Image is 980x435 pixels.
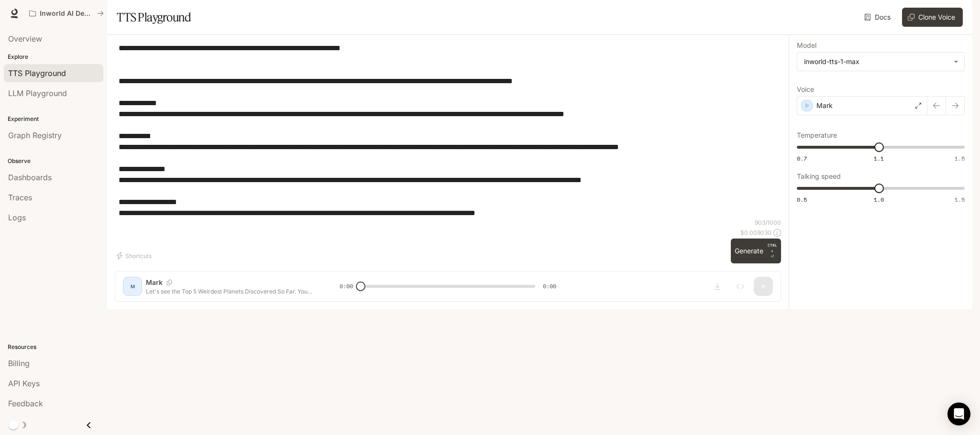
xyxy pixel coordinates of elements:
span: 0.5 [797,196,807,204]
p: Temperature [797,132,837,139]
div: inworld-tts-1-max [804,57,949,66]
p: Inworld AI Demos [40,10,93,18]
p: ⏎ [767,242,777,260]
span: 1.5 [955,154,965,163]
button: All workspaces [25,4,108,23]
span: 0.7 [797,154,807,163]
span: 1.0 [874,196,884,204]
h1: TTS Playground [117,8,191,27]
div: inworld-tts-1-max [797,53,964,71]
p: Mark [816,101,833,110]
button: GenerateCTRL +⏎ [731,239,781,263]
p: $ 0.009030 [740,228,771,237]
button: Shortcuts [115,248,155,263]
a: Docs [862,8,894,27]
p: Voice [797,86,814,93]
span: 1.1 [874,154,884,163]
p: Talking speed [797,173,841,180]
div: Open Intercom Messenger [947,402,970,425]
p: CTRL + [767,242,777,254]
span: 1.5 [955,196,965,204]
button: Clone Voice [902,8,963,27]
p: Model [797,42,816,49]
